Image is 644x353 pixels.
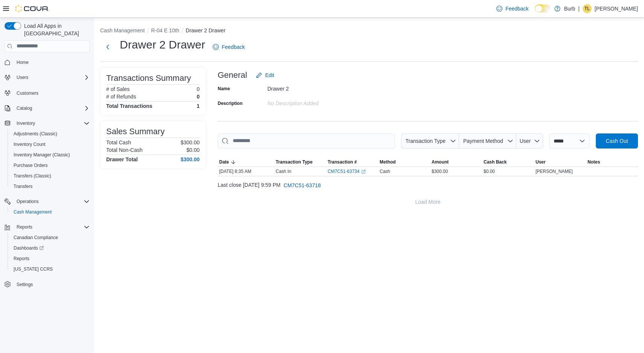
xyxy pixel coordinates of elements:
button: Inventory Count [8,139,93,150]
span: Inventory Manager (Classic) [11,150,90,159]
button: Transfers [8,181,93,192]
span: Inventory Manager (Classic) [14,152,70,158]
span: Amount [432,159,449,165]
button: User [516,133,543,148]
p: 0 [197,86,200,92]
button: Reports [2,222,93,232]
a: Inventory Count [11,140,49,149]
span: [PERSON_NAME] [536,168,573,174]
a: Feedback [493,1,531,16]
button: Transaction Type [274,158,326,167]
p: $300.00 [180,139,200,145]
button: Next [100,39,115,55]
button: Inventory [14,119,38,128]
span: Canadian Compliance [11,233,90,242]
span: Feedback [222,43,245,51]
div: T Lee [583,4,592,13]
span: Adjustments (Classic) [11,129,90,138]
button: Home [2,57,93,68]
h6: # of Sales [106,86,130,92]
div: [DATE] 8:35 AM [218,167,274,176]
span: Transfers [11,182,90,191]
input: This is a search bar. As you type, the results lower in the page will automatically filter. [218,133,395,148]
h1: Drawer 2 Drawer [120,37,205,52]
a: Transfers [11,182,35,191]
h6: Total Cash [106,139,131,145]
span: [US_STATE] CCRS [14,266,53,272]
div: No Description added [267,97,368,106]
span: Date [219,159,229,165]
span: Cash Out [606,137,628,145]
span: Inventory [17,120,35,126]
span: Transfers [14,183,32,189]
button: Cash Management [100,27,145,33]
span: Users [17,74,28,80]
button: Notes [586,158,638,167]
p: $0.00 [186,147,200,153]
span: Adjustments (Classic) [14,131,57,137]
p: Cash In [276,168,291,174]
span: Inventory Count [11,140,90,149]
a: Home [14,58,32,67]
button: Amount [430,158,482,167]
span: Transfers (Classic) [14,173,51,179]
button: Inventory Manager (Classic) [8,150,93,160]
span: User [520,138,531,144]
span: Home [14,58,90,67]
span: Catalog [17,105,32,111]
button: Adjustments (Classic) [8,129,93,139]
button: Cash Back [482,158,534,167]
p: Burb [564,4,575,13]
h3: Transactions Summary [106,74,191,83]
a: Settings [14,280,36,289]
span: Users [14,73,90,82]
button: Canadian Compliance [8,232,93,243]
h3: Sales Summary [106,127,165,136]
button: Operations [2,196,93,207]
span: Transaction Type [405,138,446,144]
button: Customers [2,87,93,98]
span: Cash [380,168,390,174]
span: Dashboards [14,245,44,251]
button: Payment Method [459,133,516,148]
button: [US_STATE] CCRS [8,264,93,274]
span: Load More [415,198,441,206]
h4: Total Transactions [106,103,153,109]
span: Home [17,59,29,65]
button: Transfers (Classic) [8,171,93,181]
label: Name [218,86,230,92]
span: CM7C51-63718 [284,182,321,189]
button: Method [378,158,430,167]
span: Catalog [14,104,90,113]
span: Notes [588,159,600,165]
span: Reports [14,223,90,232]
h3: General [218,71,247,80]
nav: Complex example [5,54,90,309]
span: Operations [14,197,90,206]
nav: An example of EuiBreadcrumbs [100,27,638,36]
button: Users [2,72,93,83]
a: Dashboards [8,243,93,253]
span: Purchase Orders [11,161,90,170]
span: $300.00 [432,168,448,174]
button: Purchase Orders [8,160,93,171]
span: Customers [14,88,90,97]
a: Canadian Compliance [11,233,61,242]
span: Edit [265,71,274,79]
span: Inventory Count [14,141,46,147]
h4: 1 [197,103,200,109]
div: Last close [DATE] 9:59 PM [218,178,638,193]
button: Transaction # [326,158,378,167]
p: [PERSON_NAME] [595,4,638,13]
button: Catalog [14,104,35,113]
span: Washington CCRS [11,265,90,274]
div: $0.00 [482,167,534,176]
button: CM7C51-63718 [281,178,324,193]
input: Dark Mode [535,5,551,12]
button: Edit [253,68,277,83]
button: Catalog [2,103,93,114]
img: Cova [15,5,49,12]
span: Dark Mode [535,12,535,13]
a: [US_STATE] CCRS [11,265,56,274]
a: Customers [14,89,41,98]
